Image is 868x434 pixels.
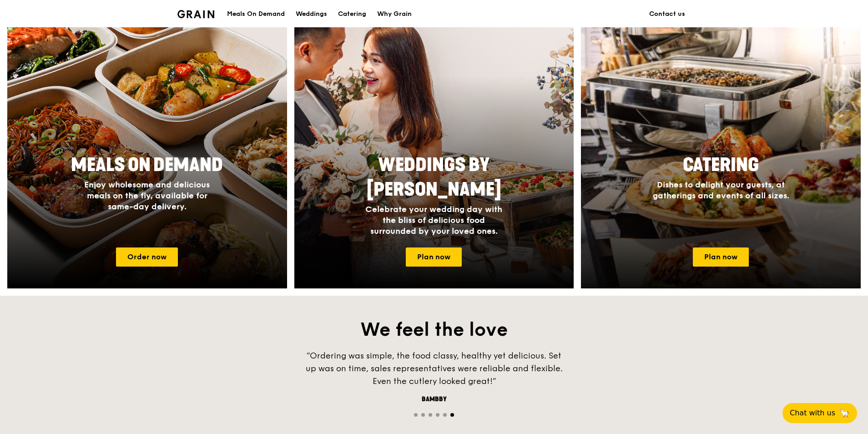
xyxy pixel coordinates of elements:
[644,0,691,28] a: Contact us
[443,413,447,417] span: Go to slide 5
[296,0,327,28] div: Weddings
[683,154,759,176] span: Catering
[290,0,333,28] a: Weddings
[71,154,223,176] span: Meals On Demand
[372,0,417,28] a: Why Grain
[839,408,850,419] span: 🦙
[177,10,214,18] img: Grain
[581,24,861,288] a: CateringDishes to delight your guests, at gatherings and events of all sizes.Plan now
[436,413,439,417] span: Go to slide 4
[790,408,835,419] span: Chat with us
[450,413,454,417] span: Go to slide 6
[414,413,418,417] span: Go to slide 1
[377,0,412,28] div: Why Grain
[338,0,366,28] div: Catering
[421,413,425,417] span: Go to slide 2
[298,395,570,404] div: Bambby
[7,24,287,288] a: Meals On DemandEnjoy wholesome and delicious meals on the fly, available for same-day delivery.Or...
[693,247,749,267] a: Plan now
[227,0,285,28] div: Meals On Demand
[406,247,462,267] a: Plan now
[84,180,210,212] span: Enjoy wholesome and delicious meals on the fly, available for same-day delivery.
[653,180,789,201] span: Dishes to delight your guests, at gatherings and events of all sizes.
[298,349,570,388] div: “Ordering was simple, the food classy, healthy yet delicious. Set up was on time, sales represent...
[333,0,372,28] a: Catering
[429,413,432,417] span: Go to slide 3
[367,154,501,201] span: Weddings by [PERSON_NAME]
[116,247,178,267] a: Order now
[782,403,857,423] button: Chat with us🦙
[365,204,502,236] span: Celebrate your wedding day with the bliss of delicious food surrounded by your loved ones.
[294,24,574,288] a: Weddings by [PERSON_NAME]Celebrate your wedding day with the bliss of delicious food surrounded b...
